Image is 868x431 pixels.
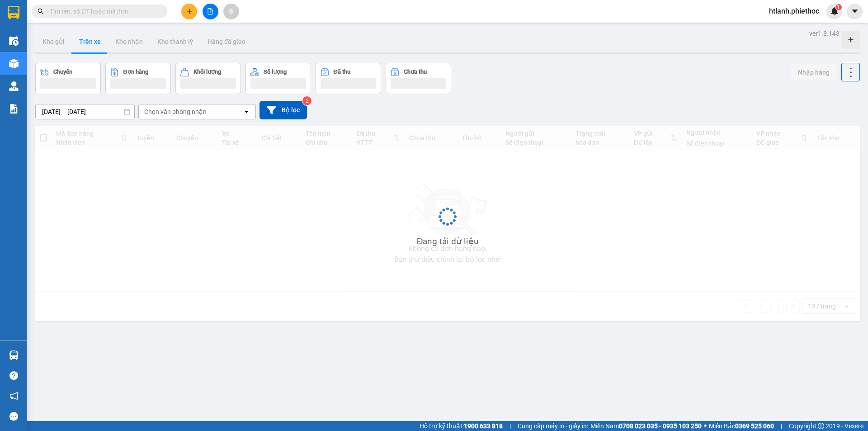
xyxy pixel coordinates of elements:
[404,69,427,75] div: Chưa thu
[386,63,451,94] button: Chưa thu
[243,108,250,115] svg: open
[509,421,511,431] span: |
[8,6,19,19] img: logo-vxr
[420,421,503,431] span: Hỗ trợ kỹ thuật:
[53,69,72,75] div: Chuyến
[9,371,18,380] span: question-circle
[316,63,381,94] button: Đã thu
[193,69,221,75] div: Khối lượng
[334,69,350,75] div: Đã thu
[735,422,774,430] strong: 0369 525 060
[9,104,19,114] img: solution-icon
[762,5,826,17] span: htlanh.phiethoc
[302,96,311,105] sup: 2
[9,350,19,360] img: warehouse-icon
[175,63,241,94] button: Khối lượng
[837,4,840,10] span: 1
[259,101,307,119] button: Bộ lọc
[186,8,193,14] span: plus
[518,421,588,431] span: Cung cấp máy in - giấy in:
[842,31,860,49] div: Tạo kho hàng mới
[709,421,774,431] span: Miền Bắc
[590,421,702,431] span: Miền Nam
[50,6,156,16] input: Tìm tên, số ĐT hoặc mã đơn
[38,8,44,14] span: search
[223,4,239,19] button: aim
[9,392,18,400] span: notification
[818,423,824,429] span: copyright
[123,69,148,75] div: Đơn hàng
[181,4,197,19] button: plus
[207,8,213,14] span: file-add
[835,4,842,10] sup: 1
[203,4,218,19] button: file-add
[417,235,479,248] div: Đang tải dữ liệu
[781,421,782,431] span: |
[228,8,234,14] span: aim
[847,4,863,19] button: caret-down
[36,104,134,119] input: Select a date range.
[9,59,19,68] img: warehouse-icon
[9,412,18,421] span: message
[809,28,840,38] div: ver 1.8.143
[144,107,207,116] div: Chọn văn phòng nhận
[105,63,171,94] button: Đơn hàng
[35,63,101,94] button: Chuyến
[72,31,108,52] button: Trên xe
[704,424,707,428] span: ⚪️
[851,7,859,15] span: caret-down
[264,69,287,75] div: Số lượng
[245,63,311,94] button: Số lượng
[200,31,253,52] button: Hàng đã giao
[150,31,200,52] button: Kho thanh lý
[619,422,702,430] strong: 0708 023 035 - 0935 103 250
[791,64,837,81] button: Nhập hàng
[35,31,72,52] button: Kho gửi
[830,7,839,15] img: icon-new-feature
[108,31,150,52] button: Kho nhận
[9,36,19,46] img: warehouse-icon
[9,81,19,91] img: warehouse-icon
[464,422,503,430] strong: 1900 633 818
